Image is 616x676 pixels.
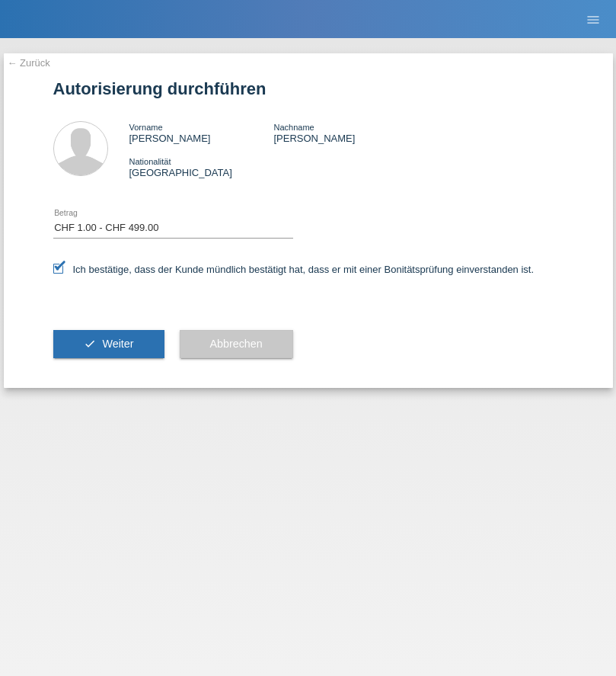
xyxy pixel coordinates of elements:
span: Weiter [102,338,133,350]
a: menu [578,14,608,24]
span: Vorname [129,123,163,132]
div: [PERSON_NAME] [273,121,418,144]
span: Nachname [273,123,314,132]
i: check [84,338,96,350]
span: Nationalität [129,157,171,166]
div: [PERSON_NAME] [129,121,274,144]
a: ← Zurück [8,57,50,69]
button: Abbrechen [180,330,293,359]
h1: Autorisierung durchführen [53,79,563,98]
label: Ich bestätige, dass der Kunde mündlich bestätigt hat, dass er mit einer Bonitätsprüfung einversta... [53,264,535,275]
button: check Weiter [53,330,164,359]
i: menu [586,12,601,27]
div: [GEOGRAPHIC_DATA] [129,155,274,178]
span: Abbrechen [210,338,263,350]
